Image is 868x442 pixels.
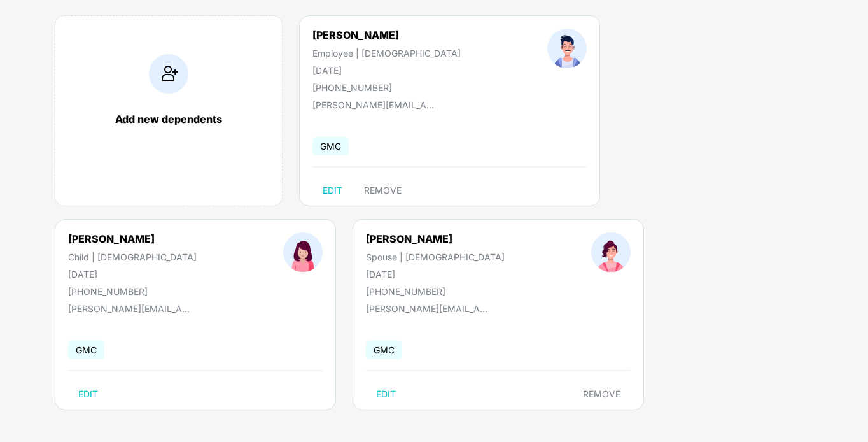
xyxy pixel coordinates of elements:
button: REMOVE [573,384,631,404]
button: EDIT [366,384,406,404]
div: Add new dependents [68,113,269,125]
div: [PHONE_NUMBER] [312,82,461,93]
img: addIcon [149,54,188,94]
button: REMOVE [354,180,412,201]
span: GMC [366,341,402,359]
span: GMC [68,341,104,359]
img: profileImage [547,29,587,68]
span: EDIT [323,185,342,196]
button: EDIT [68,384,108,404]
div: Employee | [DEMOGRAPHIC_DATA] [312,48,461,59]
div: [PERSON_NAME] [366,232,505,245]
span: GMC [312,137,349,155]
div: [PERSON_NAME][EMAIL_ADDRESS][PERSON_NAME][DOMAIN_NAME] [68,303,195,314]
img: profileImage [283,232,323,272]
div: Child | [DEMOGRAPHIC_DATA] [68,252,197,262]
img: profileImage [591,232,631,272]
div: [PERSON_NAME][EMAIL_ADDRESS][PERSON_NAME][DOMAIN_NAME] [366,303,493,314]
span: REMOVE [364,185,402,196]
div: [PERSON_NAME][EMAIL_ADDRESS][PERSON_NAME][DOMAIN_NAME] [312,99,440,110]
div: [DATE] [68,269,197,280]
div: [PERSON_NAME] [68,232,197,245]
div: [PHONE_NUMBER] [366,286,505,297]
span: REMOVE [583,389,620,399]
span: EDIT [78,389,98,399]
button: EDIT [312,180,353,201]
div: [DATE] [366,269,505,280]
span: EDIT [376,389,396,399]
div: [PHONE_NUMBER] [68,286,197,297]
div: Spouse | [DEMOGRAPHIC_DATA] [366,252,505,262]
div: [DATE] [312,65,461,76]
div: [PERSON_NAME] [312,29,461,41]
